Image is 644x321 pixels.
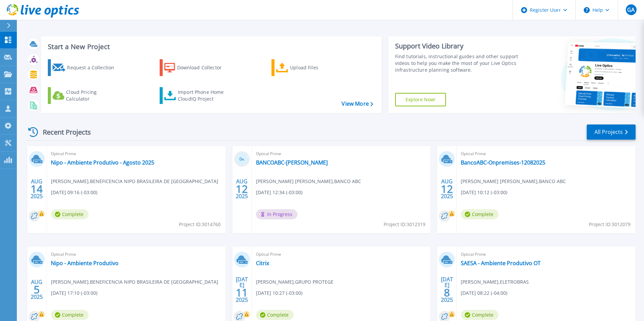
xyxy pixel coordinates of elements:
[48,59,123,76] a: Request a Collection
[26,124,100,140] div: Recent Projects
[461,289,507,297] span: [DATE] 08:22 (-04:00)
[51,178,218,185] span: [PERSON_NAME] , BENEFICENCIA NIPO BRASILEIRA DE [GEOGRAPHIC_DATA]
[30,177,43,201] div: AUG 2025
[441,277,453,302] div: [DATE] 2025
[51,209,89,219] span: Complete
[384,221,425,228] span: Project ID: 3012319
[236,290,248,295] span: 11
[256,150,427,157] span: Optical Prime
[461,209,498,219] span: Complete
[48,43,373,50] h3: Start a New Project
[51,251,222,258] span: Optical Prime
[256,278,333,286] span: [PERSON_NAME] , GRUPO PROTEGE
[34,287,40,292] span: 5
[51,150,222,157] span: Optical Prime
[461,251,632,258] span: Optical Prime
[51,189,97,196] span: [DATE] 09:16 (-03:00)
[461,150,632,157] span: Optical Prime
[461,178,566,185] span: [PERSON_NAME] [PERSON_NAME] , BANCO ABC
[48,87,123,104] a: Cloud Pricing Calculator
[444,290,450,295] span: 8
[627,7,635,12] span: GA
[461,278,529,286] span: [PERSON_NAME] , ELETROBRAS
[51,159,154,166] a: Nipo - Ambiente Produtivo - Agosto 2025
[395,42,521,50] div: Support Video Library
[67,61,121,74] div: Request a Collection
[256,251,427,258] span: Optical Prime
[30,277,43,302] div: AUG 2025
[178,89,230,102] div: Import Phone Home CloudIQ Project
[51,310,89,320] span: Complete
[235,277,248,302] div: [DATE] 2025
[342,101,373,107] a: View More
[31,186,43,192] span: 14
[177,61,231,74] div: Download Collector
[160,59,235,76] a: Download Collector
[271,59,347,76] a: Upload Files
[256,289,302,297] span: [DATE] 10:27 (-03:00)
[234,155,250,163] h3: 0
[256,189,302,196] span: [DATE] 12:34 (-03:00)
[256,159,328,166] a: BANCOABC-[PERSON_NAME]
[51,260,119,266] a: Nipo - Ambiente Produtivo
[589,221,631,228] span: Project ID: 3012079
[395,53,521,73] div: Find tutorials, instructional guides and other support videos to help you make the most of your L...
[587,124,636,140] a: All Projects
[461,310,498,320] span: Complete
[242,157,244,161] span: %
[441,177,453,201] div: AUG 2025
[461,189,507,196] span: [DATE] 10:12 (-03:00)
[66,89,120,102] div: Cloud Pricing Calculator
[256,209,297,219] span: In Progress
[51,278,218,286] span: [PERSON_NAME] , BENEFICENCIA NIPO BRASILEIRA DE [GEOGRAPHIC_DATA]
[235,177,248,201] div: AUG 2025
[179,221,221,228] span: Project ID: 3014760
[441,186,453,192] span: 12
[51,289,97,297] span: [DATE] 17:10 (-03:00)
[461,260,541,266] a: SAESA - Ambiente Produtivo OT
[256,178,361,185] span: [PERSON_NAME] [PERSON_NAME] , BANCO ABC
[461,159,545,166] a: BancoABC-Onpremises-12082025
[256,310,294,320] span: Complete
[256,260,269,266] a: Citrix
[290,61,344,74] div: Upload Files
[236,186,248,192] span: 12
[395,93,446,106] a: Explore Now!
